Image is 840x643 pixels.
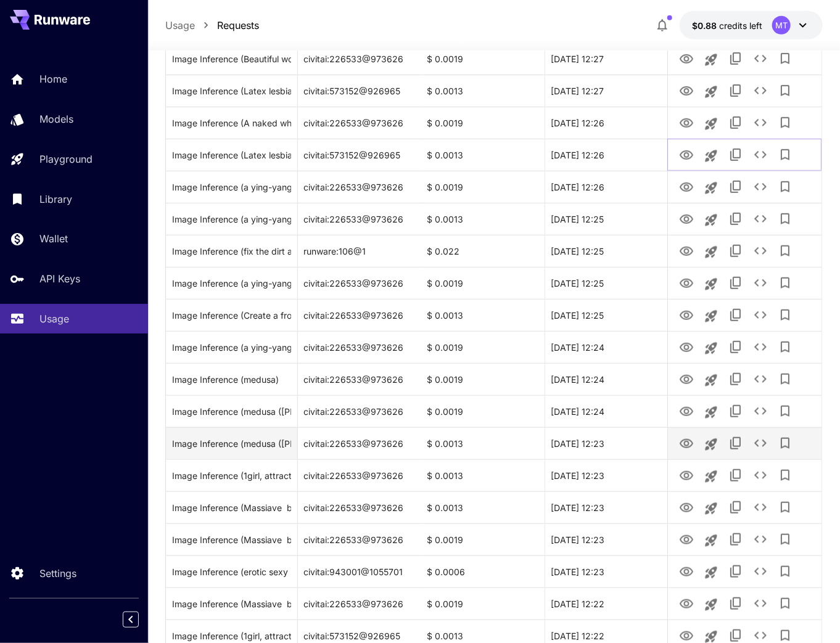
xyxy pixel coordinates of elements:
[748,303,773,327] button: See details
[723,527,748,552] button: Copy TaskUUID
[172,364,291,395] div: Click to copy prompt
[748,174,773,199] button: See details
[545,459,668,491] div: 26 Sep, 2025 12:23
[773,527,797,552] button: Add to library
[723,495,748,520] button: Copy TaskUUID
[298,523,421,555] div: civitai:226533@973626
[773,207,797,231] button: Add to library
[674,591,699,616] button: View
[692,19,762,32] div: $0.88178
[723,431,748,456] button: Copy TaskUUID
[298,235,421,267] div: runware:106@1
[674,46,699,71] button: View
[674,302,699,327] button: View
[421,267,545,299] div: $ 0.0019
[298,331,421,363] div: civitai:226533@973626
[165,18,195,33] a: Usage
[421,395,545,427] div: $ 0.0019
[723,271,748,295] button: Copy TaskUUID
[723,591,748,616] button: Copy TaskUUID
[723,463,748,488] button: Copy TaskUUID
[699,144,723,168] button: Launch in playground
[773,559,797,584] button: Add to library
[748,527,773,552] button: See details
[723,46,748,71] button: Copy TaskUUID
[545,491,668,523] div: 26 Sep, 2025 12:23
[674,430,699,456] button: View
[748,142,773,167] button: See details
[773,303,797,327] button: Add to library
[39,566,76,581] p: Settings
[723,559,748,584] button: Copy TaskUUID
[773,399,797,424] button: Add to library
[723,303,748,327] button: Copy TaskUUID
[421,235,545,267] div: $ 0.022
[421,171,545,203] div: $ 0.0019
[421,459,545,491] div: $ 0.0013
[748,78,773,103] button: See details
[172,235,291,267] div: Click to copy prompt
[674,334,699,359] button: View
[699,272,723,297] button: Launch in playground
[39,72,67,86] p: Home
[421,427,545,459] div: $ 0.0013
[421,139,545,171] div: $ 0.0013
[132,608,148,631] div: Collapse sidebar
[773,271,797,295] button: Add to library
[298,299,421,331] div: civitai:226533@973626
[692,20,719,31] span: $0.88
[545,235,668,267] div: 26 Sep, 2025 12:25
[748,46,773,71] button: See details
[421,363,545,395] div: $ 0.0019
[674,238,699,263] button: View
[699,176,723,200] button: Launch in playground
[217,18,259,33] p: Requests
[545,75,668,107] div: 26 Sep, 2025 12:27
[39,192,72,207] p: Library
[699,304,723,329] button: Launch in playground
[165,18,259,33] nav: breadcrumb
[674,142,699,167] button: View
[674,78,699,103] button: View
[421,588,545,620] div: $ 0.0019
[545,523,668,555] div: 26 Sep, 2025 12:23
[298,363,421,395] div: civitai:226533@973626
[699,560,723,585] button: Launch in playground
[545,107,668,139] div: 26 Sep, 2025 12:26
[723,399,748,424] button: Copy TaskUUID
[39,152,93,166] p: Playground
[723,207,748,231] button: Copy TaskUUID
[39,311,69,326] p: Usage
[748,239,773,263] button: See details
[674,462,699,488] button: View
[699,400,723,425] button: Launch in playground
[545,171,668,203] div: 26 Sep, 2025 12:26
[298,139,421,171] div: civitai:573152@926965
[421,299,545,331] div: $ 0.0013
[773,367,797,391] button: Add to library
[773,495,797,520] button: Add to library
[545,139,668,171] div: 26 Sep, 2025 12:26
[39,112,73,126] p: Models
[748,463,773,488] button: See details
[773,174,797,199] button: Add to library
[172,107,291,139] div: Click to copy prompt
[674,366,699,391] button: View
[545,363,668,395] div: 26 Sep, 2025 12:24
[699,336,723,361] button: Launch in playground
[172,524,291,555] div: Click to copy prompt
[298,203,421,235] div: civitai:226533@973626
[421,75,545,107] div: $ 0.0013
[748,559,773,584] button: See details
[674,559,699,584] button: View
[773,591,797,616] button: Add to library
[172,300,291,331] div: Click to copy prompt
[773,335,797,359] button: Add to library
[680,11,823,39] button: $0.88178MT
[172,492,291,523] div: Click to copy prompt
[723,174,748,199] button: Copy TaskUUID
[674,174,699,199] button: View
[772,16,791,35] div: MT
[172,460,291,491] div: Click to copy prompt
[298,107,421,139] div: civitai:226533@973626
